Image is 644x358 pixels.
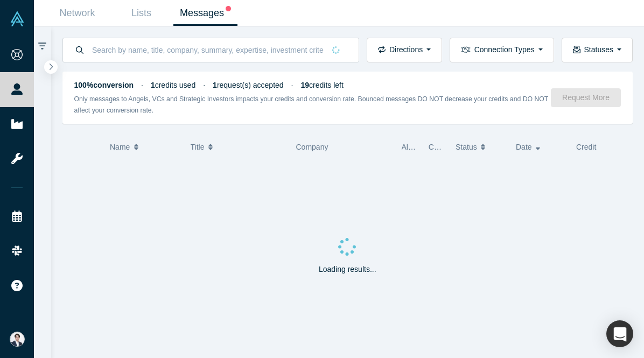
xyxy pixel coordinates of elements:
strong: 1 [151,81,155,89]
span: credits left [301,81,344,89]
span: Title [191,136,205,158]
span: Status [456,136,477,158]
p: Loading results... [319,264,376,275]
button: Connection Types [450,38,554,62]
span: · [141,81,143,89]
span: · [203,81,205,89]
a: Lists [109,1,173,26]
strong: 19 [301,81,310,89]
small: Only messages to Angels, VCs and Strategic Investors impacts your credits and conversion rate. Bo... [74,95,549,114]
span: Date [516,136,532,158]
a: Network [45,1,109,26]
span: Connection Type [429,143,485,151]
img: Alchemist Vault Logo [10,11,25,26]
button: Date [516,136,565,158]
span: credits used [151,81,195,89]
strong: 1 [213,81,217,89]
a: Messages [173,1,237,26]
span: Name [110,136,130,158]
button: Name [110,136,179,158]
span: Company [296,143,328,151]
span: request(s) accepted [213,81,284,89]
span: · [291,81,293,89]
button: Directions [367,38,442,62]
img: Eisuke Shimizu's Account [10,332,25,347]
strong: 100% conversion [74,81,134,89]
span: Credit [576,143,596,151]
input: Search by name, title, company, summary, expertise, investment criteria or topics of focus [91,37,325,62]
button: Statuses [562,38,633,62]
span: Alchemist Role [402,143,452,151]
button: Status [456,136,505,158]
button: Title [191,136,285,158]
